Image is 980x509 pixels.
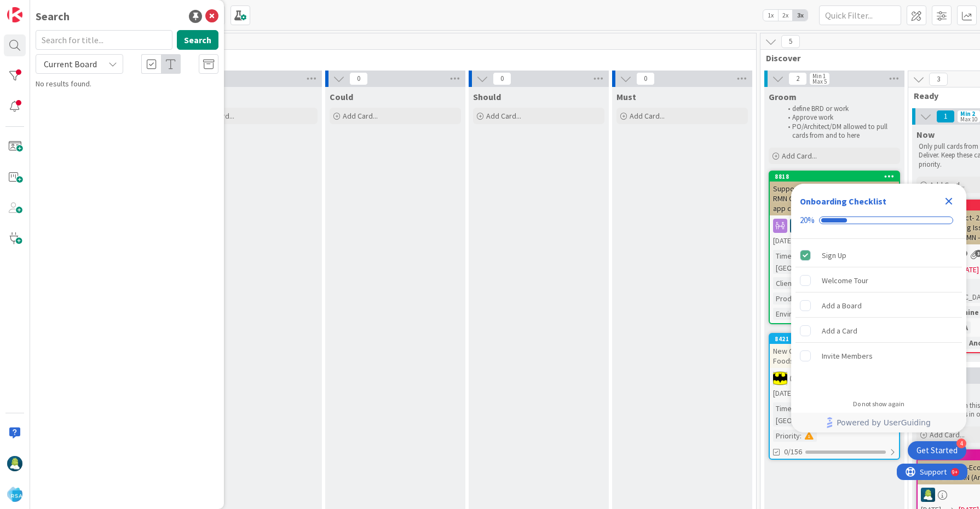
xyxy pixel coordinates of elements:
[773,388,793,399] span: [DATE]
[770,344,899,368] div: New Client Implementation- Leevers Foods
[930,430,965,440] span: Add Card...
[791,413,966,432] div: Footer
[822,274,868,287] div: Welcome Tour
[791,239,966,393] div: Checklist items
[616,91,636,102] span: Must
[493,72,511,85] span: 0
[773,292,802,305] div: Product
[916,129,935,140] span: Now
[773,235,793,247] span: [DATE]
[959,264,979,276] span: [DATE]
[36,8,70,25] div: Search
[822,349,873,362] div: Invite Members
[936,110,955,123] span: 1
[7,487,22,502] img: avatar
[770,219,899,233] div: RD
[36,30,172,50] input: Search for title...
[770,334,899,344] div: 8421
[940,192,958,210] div: Close Checklist
[822,299,862,312] div: Add a Board
[930,180,965,190] span: Add Card...
[773,430,800,442] div: Priority
[795,268,962,292] div: Welcome Tour is incomplete.
[908,441,966,460] div: Open Get Started checklist, remaining modules: 4
[773,402,846,426] div: Time in [GEOGRAPHIC_DATA]
[800,215,958,225] div: Checklist progress: 20%
[795,243,962,267] div: Sign Up is complete.
[773,250,846,274] div: Time in [GEOGRAPHIC_DATA]
[773,277,794,289] div: Client
[800,215,815,225] div: 20%
[177,30,218,50] button: Search
[769,333,900,460] a: 8421New Client Implementation- Leevers FoodsAC[DATE][DATE]2MTime in [GEOGRAPHIC_DATA]:12d 20h 19m...
[797,413,961,432] a: Powered by UserGuiding
[343,111,378,121] span: Add Card...
[782,104,898,113] li: define BRD or work
[775,173,899,180] div: 8818
[349,72,368,85] span: 0
[769,91,797,102] span: Groom
[773,308,817,320] div: Environment
[23,2,50,15] span: Support
[630,111,665,121] span: Add Card...
[770,172,899,215] div: 8818Support Enhancement- 292343 - For RMN Clients before [PERSON_NAME] - app complaint- RMN
[770,371,899,385] div: AC
[822,324,857,337] div: Add a Card
[781,35,800,48] span: 5
[929,73,948,86] span: 3
[795,294,962,318] div: Add a Board is incomplete.
[770,172,899,182] div: 8818
[782,113,898,122] li: Approve work
[837,416,931,429] span: Powered by UserGuiding
[784,446,802,458] span: 0/156
[40,52,742,63] span: Product Backlog
[921,488,935,502] img: RD
[763,10,778,21] span: 1x
[960,116,977,122] div: Max 10
[7,456,22,471] img: RD
[44,58,97,69] span: Current Board
[55,4,61,13] div: 9+
[473,91,501,102] span: Should
[770,334,899,368] div: 8421New Client Implementation- Leevers Foods
[636,72,655,85] span: 0
[800,195,886,208] div: Onboarding Checklist
[769,171,900,324] a: 8818Support Enhancement- 292343 - For RMN Clients before [PERSON_NAME] - app complaint- RMNRD[DAT...
[960,111,975,116] div: Min 2
[853,400,904,408] div: Do not show again
[795,344,962,368] div: Invite Members is incomplete.
[956,438,966,448] div: 4
[916,445,958,456] div: Get Started
[778,10,793,21] span: 2x
[795,319,962,343] div: Add a Card is incomplete.
[775,335,899,343] div: 8421
[486,111,521,121] span: Add Card...
[782,151,817,161] span: Add Card...
[770,182,899,215] div: Support Enhancement- 292343 - For RMN Clients before [PERSON_NAME] - app complaint- RMN
[790,219,804,233] img: RD
[782,122,898,141] li: PO/Architect/DM allowed to pull cards from and to here
[793,10,808,21] span: 3x
[7,7,22,22] img: Visit kanbanzone.com
[36,78,218,90] div: No results found.
[812,79,827,84] div: Max 5
[812,73,826,79] div: Min 1
[819,5,901,25] input: Quick Filter...
[822,249,846,262] div: Sign Up
[330,91,353,102] span: Could
[800,430,802,442] span: :
[788,72,807,85] span: 2
[791,184,966,432] div: Checklist Container
[773,371,787,385] img: AC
